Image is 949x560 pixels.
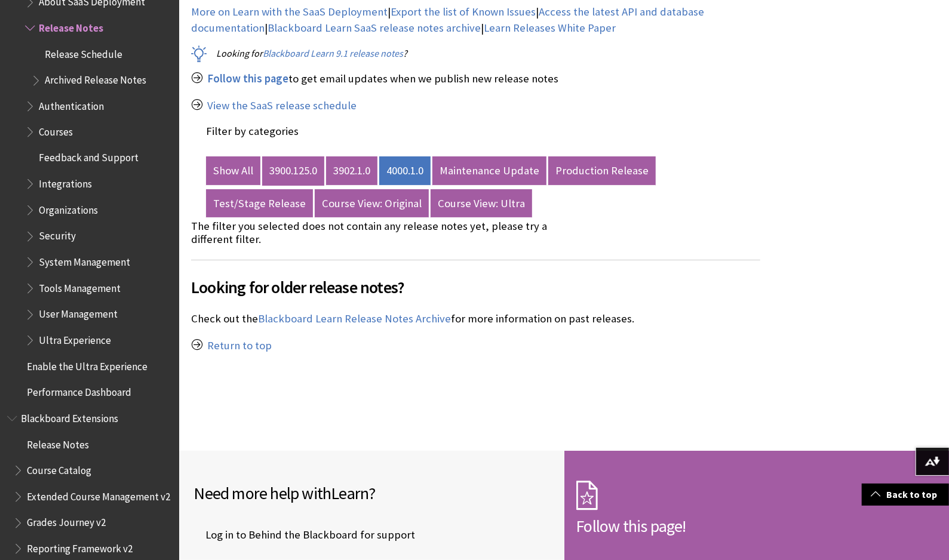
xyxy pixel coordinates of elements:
span: Release Notes [39,18,103,34]
span: Authentication [39,96,104,112]
span: Feedback and Support [39,149,139,165]
p: Looking for ? [191,47,760,60]
span: Release Schedule [45,44,122,60]
span: Course Catalog [27,461,91,477]
a: Course View: Ultra [431,189,532,218]
span: Security [39,227,76,243]
span: Tools Management [39,279,121,295]
span: Ultra Experience [39,331,111,347]
label: Filter by categories [206,124,299,138]
a: 3902.1.0 [326,156,377,185]
a: Return to top [207,339,272,353]
a: Test/Stage Release [206,189,313,218]
a: Back to top [862,484,949,506]
p: | | | | [191,4,760,35]
p: Check out the for more information on past releases. [191,311,760,327]
a: Production Release [548,156,656,185]
span: Learn [331,482,368,504]
span: Follow this page [207,72,288,85]
a: Follow this page [207,72,288,86]
span: Performance Dashboard [27,383,131,399]
a: 3900.125.0 [262,156,324,185]
span: Blackboard Extensions [21,409,118,425]
span: Archived Release Notes [45,70,146,87]
h2: Looking for older release notes? [191,260,760,300]
span: Reporting Framework v2 [27,539,133,555]
a: View the SaaS release schedule [207,99,357,113]
h2: Need more help with ? [194,481,552,506]
a: More on Learn with the SaaS Deployment [191,5,388,19]
img: Subscription Icon [576,481,598,510]
a: Access the latest API and database documentation [191,5,704,35]
span: System Management [39,253,130,269]
span: Organizations [39,201,98,217]
span: Enable the Ultra Experience [27,357,148,373]
span: Courses [39,122,73,139]
a: Blackboard Learn SaaS release notes archive [268,21,481,35]
div: The filter you selected does not contain any release notes yet, please try a different filter. [191,220,561,245]
a: Course View: Original [315,189,429,218]
p: to get email updates when we publish new release notes [191,71,760,87]
h2: Follow this page! [576,513,935,539]
span: Grades Journey v2 [27,513,106,530]
span: Log in to Behind the Blackboard for support [194,526,416,544]
span: Extended Course Management v2 [27,487,170,503]
a: Blackboard Learn Release Notes Archive [258,312,451,326]
span: User Management [39,305,118,321]
a: Maintenance Update [432,156,546,185]
a: Export the list of Known Issues [391,5,536,19]
span: Release Notes [27,435,89,451]
a: Log in to Behind the Blackboard for support [194,526,418,544]
a: 4000.1.0 [379,156,431,185]
a: Show All [206,156,260,185]
a: Learn Releases White Paper [484,21,616,35]
span: Integrations [39,174,92,190]
a: Blackboard Learn 9.1 release notes [263,47,403,60]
